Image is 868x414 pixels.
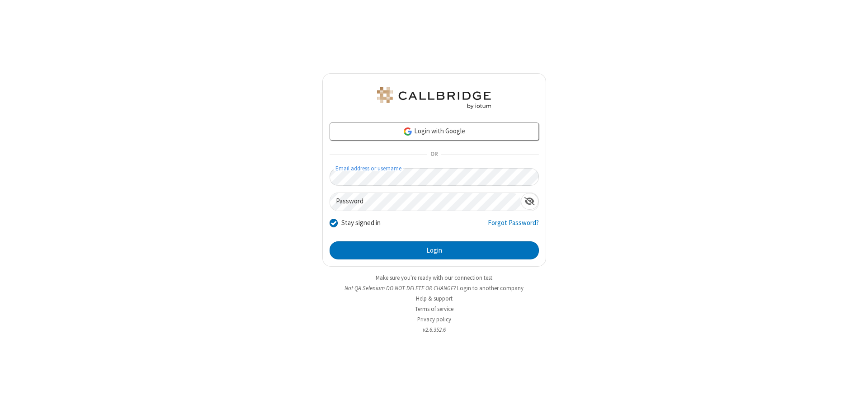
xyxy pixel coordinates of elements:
a: Terms of service [415,305,453,313]
a: Help & support [416,295,453,302]
img: QA Selenium DO NOT DELETE OR CHANGE [375,87,493,109]
a: Make sure you're ready with our connection test [376,274,492,282]
a: Privacy policy [417,315,451,323]
a: Forgot Password? [488,218,539,235]
img: google-icon.png [403,127,413,136]
a: Login with Google [330,122,539,141]
div: Show password [521,193,538,210]
span: OR [427,148,441,161]
li: Not QA Selenium DO NOT DELETE OR CHANGE? [322,284,546,292]
button: Login [330,241,539,259]
input: Password [330,193,521,211]
label: Stay signed in [341,218,381,228]
input: Email address or username [330,168,539,186]
li: v2.6.352.6 [322,325,546,334]
button: Login to another company [457,284,524,292]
